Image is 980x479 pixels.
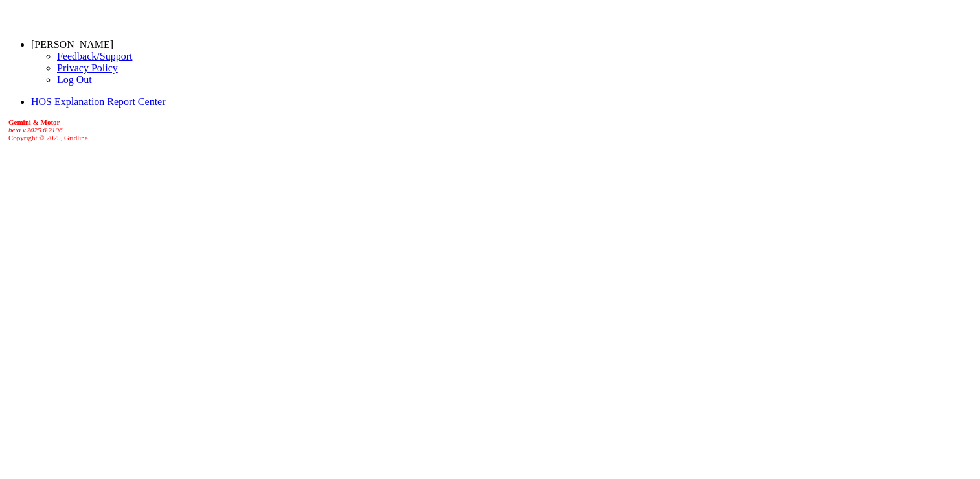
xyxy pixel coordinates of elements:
[8,118,60,126] b: Gemini & Motor
[31,96,166,107] a: HOS Explanation Report Center
[31,39,113,50] a: [PERSON_NAME]
[8,118,975,141] div: Copyright © 2025, Gridline
[57,51,132,62] a: Feedback/Support
[57,62,118,73] a: Privacy Policy
[8,126,63,134] i: beta v.2025.6.2106
[57,74,92,85] a: Log Out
